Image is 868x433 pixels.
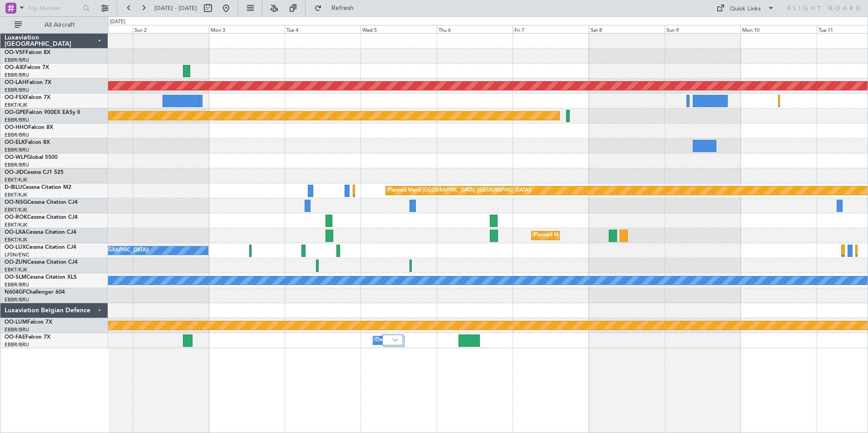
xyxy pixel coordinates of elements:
a: D-IBLUCessna Citation M2 [5,185,71,190]
span: OO-LUX [5,245,26,250]
span: OO-VSF [5,50,25,55]
a: OO-AIEFalcon 7X [5,65,49,70]
a: EBKT/KJK [5,177,27,183]
span: OO-FSX [5,95,25,100]
a: EBKT/KJK [5,236,27,243]
div: Sat 8 [589,25,665,33]
span: OO-ROK [5,215,27,220]
span: OO-NSG [5,200,27,205]
a: OO-FSXFalcon 7X [5,95,50,100]
a: EBBR/BRU [5,72,29,79]
button: Quick Links [712,1,779,15]
button: Refresh [310,1,365,15]
span: Refresh [324,5,362,11]
span: N604GF [5,290,26,295]
a: OO-ROKCessna Citation CJ4 [5,215,78,220]
span: OO-GPE [5,110,26,115]
span: OO-AIE [5,65,24,70]
div: Quick Links [730,5,761,14]
div: Sun 9 [665,25,740,33]
a: EBBR/BRU [5,341,29,348]
a: EBBR/BRU [5,117,29,123]
a: LFSN/ENC [5,251,30,258]
span: OO-LAH [5,80,26,85]
a: EBBR/BRU [5,326,29,333]
span: OO-JID [5,170,24,175]
a: EBBR/BRU [5,57,29,64]
a: OO-LAHFalcon 7X [5,80,51,85]
a: EBBR/BRU [5,87,29,93]
a: OO-LUMFalcon 7X [5,320,52,325]
span: OO-ELK [5,140,25,145]
span: OO-ZUN [5,260,27,265]
span: OO-FAE [5,335,25,340]
div: Planned Maint [GEOGRAPHIC_DATA] ([GEOGRAPHIC_DATA]) [388,184,531,197]
span: OO-HHO [5,125,28,130]
a: OO-ZUNCessna Citation CJ4 [5,260,78,265]
a: EBKT/KJK [5,221,27,228]
div: Thu 6 [437,25,513,33]
a: OO-LXACessna Citation CJ4 [5,230,76,235]
span: All Aircraft [24,22,96,28]
a: EBKT/KJK [5,207,27,213]
a: OO-HHOFalcon 8X [5,125,53,130]
a: OO-GPEFalcon 900EX EASy II [5,110,80,115]
div: Sun 2 [133,25,208,33]
div: Wed 5 [360,25,436,33]
div: Owner Melsbroek Air Base [375,334,437,347]
span: OO-LXA [5,230,26,235]
a: OO-NSGCessna Citation CJ4 [5,200,78,205]
a: EBKT/KJK [5,192,27,198]
input: Trip Number [28,1,80,15]
a: OO-LUXCessna Citation CJ4 [5,245,76,250]
span: D-IBLU [5,185,22,190]
a: EBBR/BRU [5,162,29,168]
a: EBKT/KJK [5,102,27,108]
a: N604GFChallenger 604 [5,290,65,295]
a: OO-VSFFalcon 8X [5,50,50,55]
a: EBBR/BRU [5,147,29,153]
div: [DATE] [110,18,125,26]
a: EBBR/BRU [5,281,29,288]
a: OO-ELKFalcon 8X [5,140,50,145]
span: OO-WLP [5,155,27,160]
div: Planned Maint Kortrijk-[GEOGRAPHIC_DATA] [534,229,640,242]
a: OO-FAEFalcon 7X [5,335,50,340]
div: Tue 4 [285,25,360,33]
div: Mon 10 [740,25,816,33]
span: OO-LUM [5,320,27,325]
a: EBBR/BRU [5,132,29,138]
a: EBKT/KJK [5,266,27,273]
span: OO-SLM [5,275,26,280]
span: [DATE] - [DATE] [154,4,197,12]
a: OO-JIDCessna CJ1 525 [5,170,64,175]
div: Mon 3 [209,25,285,33]
button: All Aircraft [10,18,99,32]
a: OO-SLMCessna Citation XLS [5,275,77,280]
div: Fri 7 [513,25,588,33]
a: OO-WLPGlobal 5500 [5,155,58,160]
a: EBBR/BRU [5,296,29,303]
img: arrow-gray.svg [393,338,398,342]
